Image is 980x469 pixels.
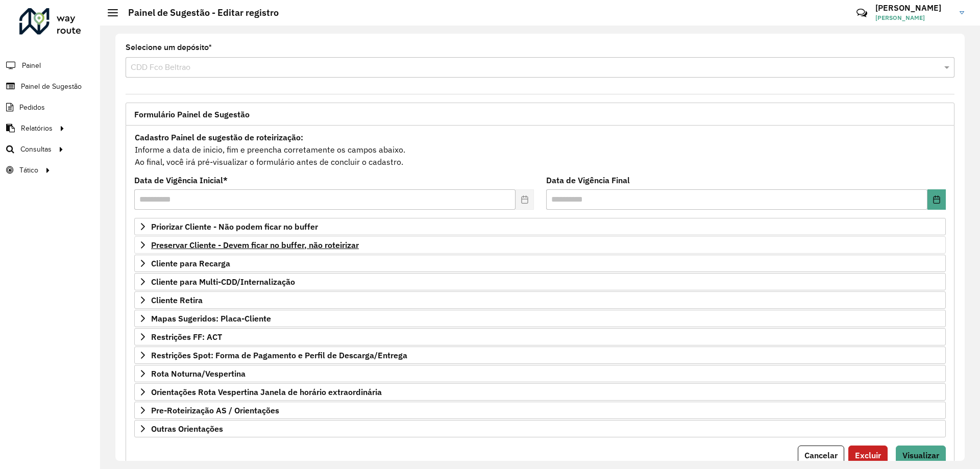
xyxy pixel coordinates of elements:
[151,388,382,396] span: Orientações Rota Vespertina Janela de horário extraordinária
[927,189,946,210] button: Choose Date
[151,278,295,286] span: Cliente para Multi-CDD/Internalização
[848,446,888,465] button: Excluir
[151,406,279,414] span: Pre-Roteirização AS / Orientações
[134,347,946,364] a: Restrições Spot: Forma de Pagamento e Perfil de Descarga/Entrega
[135,132,303,142] strong: Cadastro Painel de sugestão de roteirização:
[851,2,873,24] a: Contato Rápido
[151,351,407,359] span: Restrições Spot: Forma de Pagamento e Perfil de Descarga/Entrega
[134,131,946,168] div: Informe a data de inicio, fim e preencha corretamente os campos abaixo. Ao final, você irá pré-vi...
[21,81,82,92] span: Painel de Sugestão
[134,236,946,254] a: Preservar Cliente - Devem ficar no buffer, não roteirizar
[19,102,45,113] span: Pedidos
[151,369,246,378] span: Rota Noturna/Vespertina
[151,296,203,304] span: Cliente Retira
[798,446,844,465] button: Cancelar
[896,446,946,465] button: Visualizar
[134,110,250,118] span: Formulário Painel de Sugestão
[134,328,946,345] a: Restrições FF: ACT
[134,383,946,401] a: Orientações Rota Vespertina Janela de horário extraordinária
[855,450,881,460] span: Excluir
[151,259,230,267] span: Cliente para Recarga
[22,60,41,71] span: Painel
[875,3,952,13] h3: [PERSON_NAME]
[118,7,279,18] h2: Painel de Sugestão - Editar registro
[134,291,946,309] a: Cliente Retira
[546,174,630,186] label: Data de Vigência Final
[134,255,946,272] a: Cliente para Recarga
[151,425,223,433] span: Outras Orientações
[134,174,228,186] label: Data de Vigência Inicial
[134,310,946,327] a: Mapas Sugeridos: Placa-Cliente
[126,41,212,54] label: Selecione um depósito
[20,144,52,155] span: Consultas
[134,420,946,437] a: Outras Orientações
[151,333,222,341] span: Restrições FF: ACT
[134,273,946,290] a: Cliente para Multi-CDD/Internalização
[151,223,318,231] span: Priorizar Cliente - Não podem ficar no buffer
[151,314,271,323] span: Mapas Sugeridos: Placa-Cliente
[151,241,359,249] span: Preservar Cliente - Devem ficar no buffer, não roteirizar
[134,365,946,382] a: Rota Noturna/Vespertina
[875,13,952,22] span: [PERSON_NAME]
[19,165,38,176] span: Tático
[134,402,946,419] a: Pre-Roteirização AS / Orientações
[902,450,939,460] span: Visualizar
[134,218,946,235] a: Priorizar Cliente - Não podem ficar no buffer
[21,123,53,134] span: Relatórios
[804,450,838,460] span: Cancelar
